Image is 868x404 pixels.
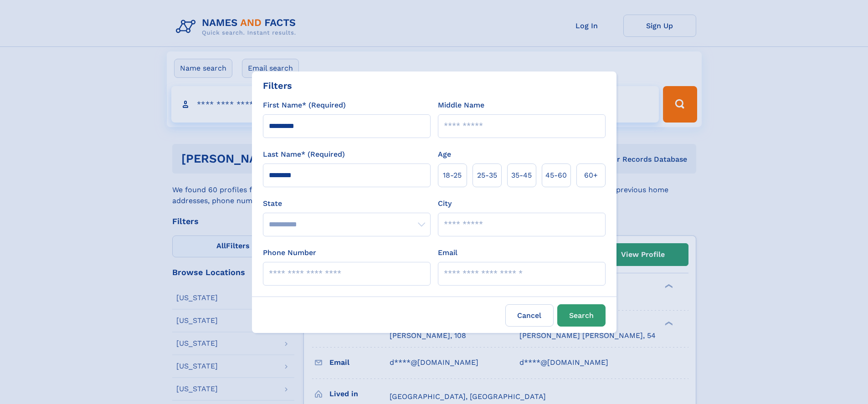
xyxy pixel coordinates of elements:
[505,304,554,327] label: Cancel
[263,198,431,209] label: State
[438,247,457,258] label: Email
[438,198,452,209] label: City
[545,170,567,181] span: 45‑60
[557,304,606,327] button: Search
[443,170,462,181] span: 18‑25
[263,247,316,258] label: Phone Number
[438,149,451,160] label: Age
[263,79,292,92] div: Filters
[584,170,598,181] span: 60+
[477,170,497,181] span: 25‑35
[438,100,484,111] label: Middle Name
[511,170,532,181] span: 35‑45
[263,100,346,111] label: First Name* (Required)
[263,149,345,160] label: Last Name* (Required)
